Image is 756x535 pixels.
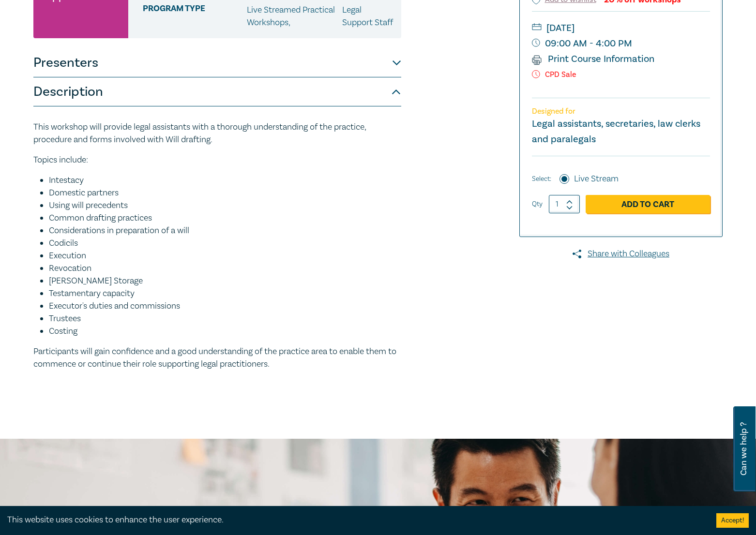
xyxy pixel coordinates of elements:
p: Legal Support Staff [342,4,394,29]
label: Live Stream [574,173,619,185]
p: This workshop will provide legal assistants with a thorough understanding of the practice, proced... [33,121,401,146]
a: Print Course Information [532,53,654,65]
li: Using will precedents [49,199,401,212]
li: Trustees [49,312,401,325]
li: Costing [49,325,401,338]
label: Qty [532,199,543,209]
li: Domestic partners [49,187,401,199]
button: Accept cookies [716,513,749,528]
span: Program type [143,4,247,29]
li: Codicils [49,237,401,250]
span: Select: [532,174,551,184]
li: Testamentary capacity [49,287,401,300]
li: Considerations in preparation of a will [49,224,401,237]
p: Topics include: [33,154,401,166]
span: Can we help ? [739,412,748,486]
li: Common drafting practices [49,212,401,224]
li: Executor's duties and commissions [49,300,401,312]
small: Legal assistants, secretaries, law clerks and paralegals [532,118,700,146]
small: 09:00 AM - 4:00 PM [532,36,710,51]
div: This website uses cookies to enhance the user experience. [7,514,702,526]
p: Participants will gain confidence and a good understanding of the practice area to enable them to... [33,345,401,371]
li: Execution [49,250,401,262]
p: CPD Sale [532,70,710,79]
button: Presenters [33,48,401,77]
li: Intestacy [49,174,401,187]
button: Description [33,77,401,106]
a: Add to Cart [586,195,710,213]
small: [DATE] [532,20,710,36]
li: Revocation [49,262,401,275]
li: [PERSON_NAME] Storage [49,275,401,287]
p: Designed for [532,107,710,116]
input: 1 [549,195,580,213]
p: Live Streamed Practical Workshops , [247,4,342,29]
a: Share with Colleagues [519,248,723,260]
